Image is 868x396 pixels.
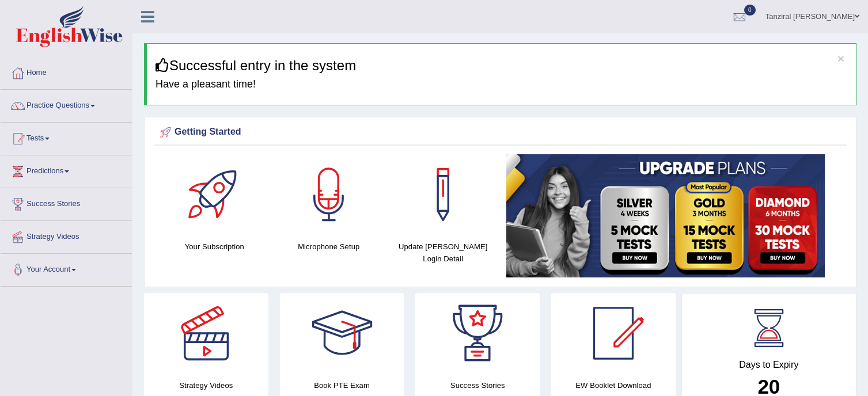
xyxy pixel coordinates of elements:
[551,379,676,391] h4: EW Booklet Download
[1,221,132,250] a: Strategy Videos
[392,241,495,265] h4: Update [PERSON_NAME] Login Detail
[1,57,132,86] a: Home
[837,52,844,64] button: ×
[744,5,756,16] span: 0
[415,379,540,391] h4: Success Stories
[1,254,132,283] a: Your Account
[1,90,132,119] a: Practice Questions
[156,79,847,90] h4: Have a pleasant time!
[156,58,847,73] h3: Successful entry in the system
[157,124,843,141] div: Getting Started
[1,188,132,217] a: Success Stories
[1,123,132,151] a: Tests
[695,360,843,370] h4: Days to Expiry
[163,241,266,253] h4: Your Subscription
[278,241,381,253] h4: Microphone Setup
[506,154,825,277] img: small5.jpg
[280,379,404,391] h4: Book PTE Exam
[144,379,268,391] h4: Strategy Videos
[1,155,132,184] a: Predictions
